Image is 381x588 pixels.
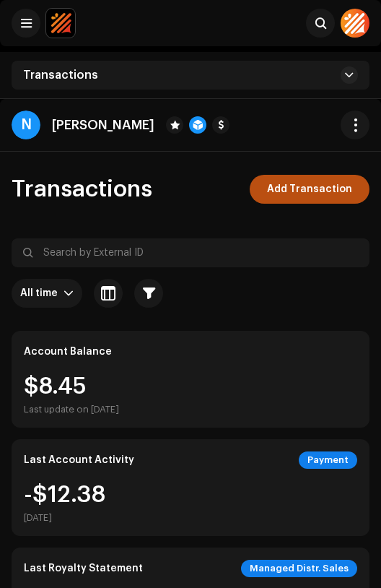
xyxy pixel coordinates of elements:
div: Account Balance [24,346,112,358]
span: All time [20,279,63,308]
span: Add Transaction [267,175,352,204]
button: Add Transaction [250,175,369,204]
img: edf75770-94a4-4c7b-81a4-750147990cad [46,9,75,38]
div: dropdown trigger [63,279,74,308]
div: Last Account Activity [24,454,134,466]
div: Managed Distr. Sales [241,560,357,577]
span: Transactions [23,69,98,81]
div: N [12,111,40,139]
img: 1048eac3-76b2-48ef-9337-23e6f26afba7 [341,9,369,38]
div: Payment [299,451,357,469]
span: Transactions [12,178,152,201]
div: [DATE] [24,512,105,524]
p: [PERSON_NAME] [52,118,154,133]
input: Search by External ID [12,238,369,267]
div: Last Royalty Statement [24,563,143,574]
div: Last update on [DATE] [24,404,119,415]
